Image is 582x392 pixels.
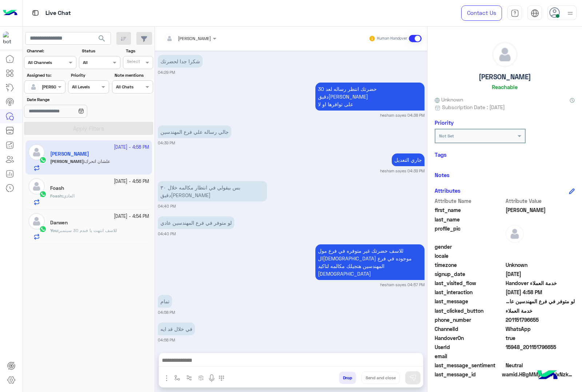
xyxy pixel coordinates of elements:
img: select flow [174,375,180,381]
span: profile_pic [435,225,504,241]
label: Assigned to: [27,72,64,79]
b: : [50,228,59,233]
small: hesham sayes 04:38 PM [380,112,424,118]
span: last_interaction [435,288,504,296]
h5: Foash [50,185,64,191]
img: defaultAdmin.png [28,213,45,229]
img: profile [566,9,575,18]
img: send message [409,374,416,381]
img: Trigger scenario [186,375,192,381]
span: first_name [435,206,504,214]
span: last_message [435,297,504,305]
button: Trigger scenario [183,372,195,384]
h5: [PERSON_NAME] [479,73,531,81]
span: ChannelId [435,325,504,333]
span: 201151796655 [506,316,575,324]
img: defaultAdmin.png [493,42,517,67]
b: : [50,193,63,199]
label: Status [82,48,119,54]
span: null [506,352,575,360]
span: true [506,334,575,342]
img: defaultAdmin.png [506,225,524,243]
small: 04:40 PM [158,203,176,209]
span: null [506,243,575,251]
span: لو متوفر في فرع المهندسين عادي [506,297,575,305]
button: Drop [339,372,356,384]
small: Human Handover [377,36,407,41]
span: العادي [63,193,75,199]
span: null [506,252,575,260]
p: 5/10/2025, 4:29 PM [158,55,203,68]
img: WhatsApp [39,191,47,198]
img: 1403182699927242 [3,32,16,45]
span: You [50,228,57,233]
span: Handover خدمة العملاء [506,279,575,287]
img: Logo [3,5,17,21]
span: Unknown [435,96,463,103]
small: [DATE] - 4:56 PM [114,178,149,185]
span: Foash [50,193,62,199]
label: Priority [71,72,108,79]
p: 5/10/2025, 4:38 PM [315,83,424,111]
label: Channel: [27,48,76,54]
button: Send and close [362,372,400,384]
small: 04:40 PM [158,231,176,237]
a: tab [507,5,522,21]
span: gender [435,243,504,251]
img: WhatsApp [39,225,47,233]
div: Select [126,58,140,67]
small: hesham sayes 04:57 PM [380,282,424,288]
span: mohamed [506,206,575,214]
img: send attachment [162,374,171,383]
h6: Reachable [492,84,518,90]
label: Tags [126,48,152,54]
h6: Notes [435,172,450,178]
span: 2 [506,325,575,333]
span: last_clicked_button [435,307,504,315]
p: 5/10/2025, 4:39 PM [158,125,231,138]
span: timezone [435,261,504,269]
span: Subscription Date : [DATE] [442,103,505,111]
span: phone_number [435,316,504,324]
button: search [93,32,111,48]
span: 15948_201151796655 [506,343,575,351]
button: select flow [171,372,183,384]
span: signup_date [435,270,504,278]
img: tab [531,9,539,17]
p: 5/10/2025, 4:58 PM [158,295,172,308]
span: locale [435,252,504,260]
small: 04:58 PM [158,309,175,315]
img: hulul-logo.png [535,363,560,388]
img: send voice note [207,374,216,383]
button: Apply Filters [24,122,153,135]
button: create order [195,372,207,384]
span: email [435,352,504,360]
label: Note mentions [115,72,152,79]
small: hesham sayes 04:39 PM [380,168,424,174]
span: HandoverOn [435,334,504,342]
p: 5/10/2025, 4:58 PM [158,323,195,335]
span: للاسف انتهت يا فندم 30 سيتمبر [59,228,117,233]
img: tab [511,9,519,17]
span: 2025-09-08T07:37:04.329Z [506,270,575,278]
small: 04:58 PM [158,337,175,343]
small: 04:39 PM [158,140,175,146]
img: defaultAdmin.png [28,82,39,92]
span: UserId [435,343,504,351]
span: Attribute Value [506,197,575,205]
label: Date Range [27,96,108,103]
img: make a call [219,375,224,381]
p: 5/10/2025, 4:57 PM [315,244,424,280]
span: Unknown [506,261,575,269]
h6: Tags [435,151,575,158]
p: 5/10/2025, 4:40 PM [158,181,267,201]
span: Attribute Name [435,197,504,205]
span: 2025-10-05T13:58:08.9872649Z [506,288,575,296]
span: wamid.HBgMMjAxMTUxNzk2NjU1FQIAEhggQTU5RkI4M0I4RjRBNUUzRDE2OUU1QkVDRjNBN0E0ODkA [502,371,575,378]
small: [DATE] - 4:54 PM [114,213,149,220]
span: search [97,34,106,43]
span: خدمة العملاء [506,307,575,315]
span: last_name [435,216,504,223]
p: 5/10/2025, 4:39 PM [392,153,424,166]
h6: Attributes [435,187,461,194]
